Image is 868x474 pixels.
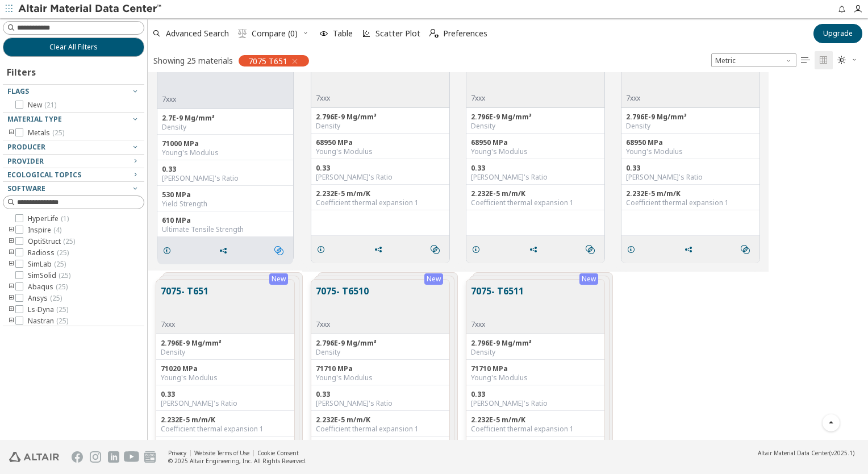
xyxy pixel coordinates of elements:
[161,373,290,382] div: Young's Modulus
[316,339,445,348] div: 2.796E-9 Mg/mm³
[626,198,755,207] div: Coefficient thermal expansion 1
[3,113,144,126] button: Material Type
[56,316,68,326] span: ( 25 )
[375,30,420,38] span: Scatter Plot
[736,238,759,261] button: Similar search
[316,198,445,207] div: Coefficient thermal expansion 1
[161,390,290,399] div: 0.33
[581,238,604,261] button: Similar search
[28,317,68,326] span: Nastran
[3,182,144,196] button: Software
[626,122,755,131] div: Density
[431,245,440,254] i: 
[471,373,600,382] div: Young's Modulus
[3,57,41,84] div: Filters
[758,449,829,457] span: Altair Material Data Center
[3,85,144,98] button: Flags
[471,147,600,156] div: Young's Modulus
[257,449,299,457] a: Cookie Consent
[3,168,144,182] button: Ecological Topics
[7,294,15,303] i: toogle group
[837,56,846,65] i: 
[161,415,290,425] div: 2.232E-5 m/m/K
[823,29,853,38] span: Upgrade
[316,390,445,399] div: 0.33
[238,29,247,38] i: 
[316,138,445,147] div: 68950 MPa
[7,184,45,193] span: Software
[758,449,854,457] div: (v2025.1)
[796,51,815,69] button: Table View
[316,320,369,329] div: 7xxx
[28,260,66,269] span: SimLab
[162,123,289,132] div: Density
[471,320,524,329] div: 7xxx
[7,248,15,257] i: toogle group
[471,189,600,198] div: 2.232E-5 m/m/K
[161,364,290,373] div: 71020 MPa
[56,282,68,292] span: ( 25 )
[168,457,307,465] div: © 2025 Altair Engineering, Inc. All Rights Reserved.
[801,56,810,65] i: 
[269,239,293,262] button: Similar search
[471,339,600,348] div: 2.796E-9 Mg/mm³
[63,236,75,246] span: ( 25 )
[28,128,64,138] span: Metals
[269,273,288,285] div: New
[7,142,45,152] span: Producer
[316,173,445,182] div: [PERSON_NAME]'s Ratio
[161,348,290,357] div: Density
[28,248,69,257] span: Radioss
[711,53,796,67] span: Metric
[311,238,335,261] button: Details
[471,390,600,399] div: 0.33
[7,128,15,138] i: toogle group
[162,165,289,174] div: 0.33
[162,199,289,209] div: Yield Strength
[252,30,298,38] span: Compare (0)
[316,113,445,122] div: 2.796E-9 Mg/mm³
[626,173,755,182] div: [PERSON_NAME]'s Ratio
[162,174,289,183] div: [PERSON_NAME]'s Ratio
[471,94,587,103] div: 7xxx
[3,155,144,168] button: Provider
[50,293,62,303] span: ( 25 )
[162,139,289,148] div: 71000 MPa
[153,55,233,66] div: Showing 25 materials
[44,100,56,110] span: ( 21 )
[316,373,445,382] div: Young's Modulus
[52,128,64,138] span: ( 25 )
[471,58,587,94] button: 7075-T651
[162,225,289,234] div: Ultimate Tensile Strength
[626,138,755,147] div: 68950 MPa
[679,238,703,261] button: Share
[28,282,68,292] span: Abaqus
[621,238,645,261] button: Details
[471,399,600,408] div: [PERSON_NAME]'s Ratio
[28,237,75,246] span: OptiStruct
[316,122,445,131] div: Density
[194,449,249,457] a: Website Terms of Use
[579,273,598,285] div: New
[28,271,70,280] span: SimSolid
[471,364,600,373] div: 71710 MPa
[626,189,755,198] div: 2.232E-5 m/m/K
[471,138,600,147] div: 68950 MPa
[626,94,742,103] div: 7xxx
[148,72,868,440] div: grid
[586,245,595,254] i: 
[28,305,68,314] span: Ls-Dyna
[161,284,208,320] button: 7075- T651
[471,415,600,425] div: 2.232E-5 m/m/K
[7,305,15,314] i: toogle group
[7,170,81,180] span: Ecological Topics
[316,348,445,357] div: Density
[162,190,289,199] div: 530 MPa
[214,239,237,262] button: Share
[7,317,15,326] i: toogle group
[429,29,439,38] i: 
[162,95,276,104] div: 7xxx
[7,226,15,235] i: toogle group
[274,246,283,255] i: 
[626,113,755,122] div: 2.796E-9 Mg/mm³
